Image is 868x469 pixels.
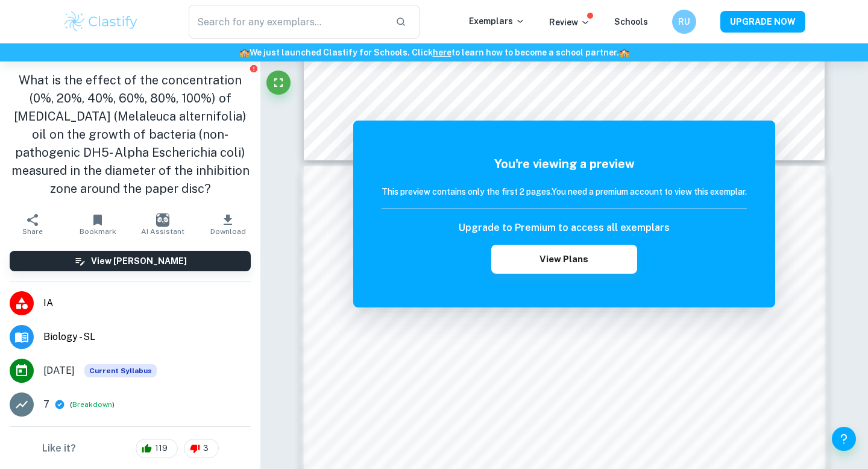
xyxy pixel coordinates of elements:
[42,441,76,456] h6: Like it?
[614,17,648,27] a: Schools
[10,71,251,198] h1: What is the effect of the concentration (0%, 20%, 40%, 60%, 80%, 100%) of [MEDICAL_DATA] (Melaleu...
[239,48,250,57] span: 🏫
[141,227,184,236] span: AI Assistant
[382,155,747,173] h5: You're viewing a preview
[156,213,169,227] img: AI Assistant
[433,48,451,57] a: here
[266,71,291,95] button: Fullscreen
[678,15,691,28] h6: RU
[72,399,112,410] button: Breakdown
[195,207,260,241] button: Download
[43,296,251,310] span: IA
[63,10,139,34] img: Clastify logo
[197,442,215,455] span: 3
[43,397,49,412] p: 7
[720,11,805,33] button: UPGRADE NOW
[189,5,386,39] input: Search for any exemplars...
[80,227,116,236] span: Bookmark
[70,399,115,411] span: ( )
[491,245,637,274] button: View Plans
[619,48,629,57] span: 🏫
[65,207,130,241] button: Bookmark
[459,221,670,235] h6: Upgrade to Premium to access all exemplars
[2,46,866,59] h6: We just launched Clastify for Schools. Click to learn how to become a school partner.
[84,364,157,377] div: This exemplar is based on the current syllabus. Feel free to refer to it for inspiration/ideas wh...
[469,14,525,28] p: Exemplars
[249,64,258,73] button: Report issue
[10,251,251,271] button: View [PERSON_NAME]
[84,364,157,377] span: Current Syllabus
[22,227,43,236] span: Share
[91,254,187,268] h6: View [PERSON_NAME]
[210,227,246,236] span: Download
[549,16,590,29] p: Review
[382,185,747,198] h6: This preview contains only the first 2 pages. You need a premium account to view this exemplar.
[43,330,251,344] span: Biology - SL
[43,364,75,378] span: [DATE]
[148,442,174,455] span: 119
[832,427,856,451] button: Help and Feedback
[672,10,696,34] button: RU
[130,207,195,241] button: AI Assistant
